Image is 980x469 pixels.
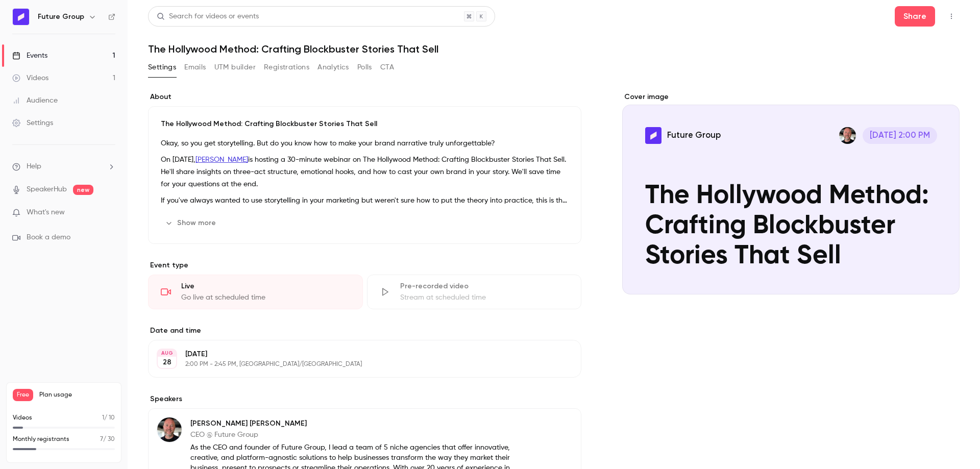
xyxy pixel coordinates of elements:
[102,413,115,423] p: / 10
[181,281,350,291] div: Live
[27,161,41,172] span: Help
[190,430,515,440] p: CEO @ Future Group
[13,413,32,423] p: Videos
[264,59,309,76] button: Registrations
[12,118,53,128] div: Settings
[214,59,256,76] button: UTM builder
[12,73,48,83] div: Videos
[100,436,103,442] span: 7
[148,394,581,404] label: Speakers
[317,59,349,76] button: Analytics
[400,281,569,291] div: Pre-recorded video
[148,326,581,336] label: Date and time
[895,6,935,27] button: Share
[148,260,581,270] p: Event type
[185,360,527,368] p: 2:00 PM - 2:45 PM, [GEOGRAPHIC_DATA]/[GEOGRAPHIC_DATA]
[161,154,569,190] p: On [DATE], is hosting a 30-minute webinar on The Hollywood Method: Crafting Blockbuster Stories T...
[13,389,33,401] span: Free
[148,59,176,76] button: Settings
[161,137,569,150] p: Okay, so you get storytelling. But do you know how to make your brand narrative truly unforgettable?
[161,119,569,129] p: The Hollywood Method: Crafting Blockbuster Stories That Sell
[12,95,58,106] div: Audience
[12,161,115,172] li: help-dropdown-opener
[27,184,67,195] a: SpeakerHub
[184,59,206,76] button: Emails
[157,417,182,442] img: Lyndon Nicholson
[400,292,569,303] div: Stream at scheduled time
[622,92,960,294] section: Cover image
[158,350,176,357] div: AUG
[27,207,65,218] span: What's new
[13,435,69,444] p: Monthly registrants
[181,292,350,303] div: Go live at scheduled time
[39,391,115,399] span: Plan usage
[622,92,960,102] label: Cover image
[148,43,960,55] h1: The Hollywood Method: Crafting Blockbuster Stories That Sell
[357,59,372,76] button: Polls
[185,349,527,359] p: [DATE]
[148,275,363,309] div: LiveGo live at scheduled time
[161,194,569,207] p: If you've always wanted to use storytelling in your marketing but weren't sure how to put the the...
[27,232,70,243] span: Book a demo
[102,415,104,421] span: 1
[13,9,29,25] img: Future Group
[100,435,115,444] p: / 30
[148,92,581,102] label: About
[161,215,222,231] button: Show more
[380,59,394,76] button: CTA
[190,418,515,429] p: [PERSON_NAME] [PERSON_NAME]
[367,275,582,309] div: Pre-recorded videoStream at scheduled time
[38,12,84,22] h6: Future Group
[195,156,248,163] a: [PERSON_NAME]
[12,51,47,61] div: Events
[73,185,93,195] span: new
[157,11,259,22] div: Search for videos or events
[163,357,171,367] p: 28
